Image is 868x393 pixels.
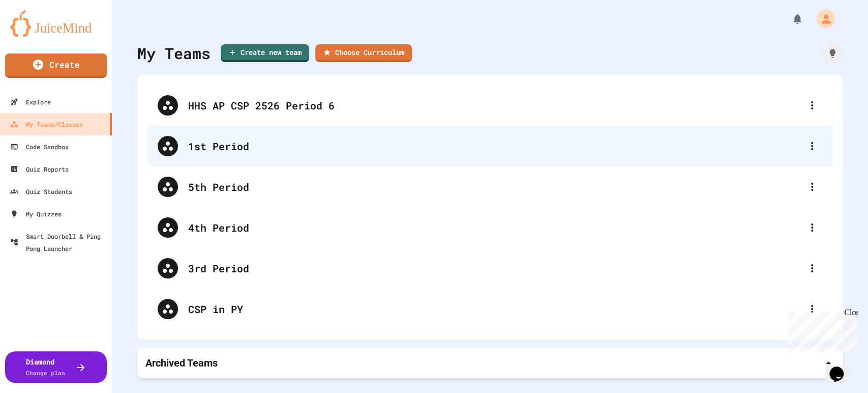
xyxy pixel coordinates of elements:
[147,207,832,248] div: 4th Period
[10,141,69,153] div: Code Sandbox
[147,126,832,166] div: 1st Period
[10,208,62,220] div: My Quizzes
[26,356,65,378] div: Diamond
[188,179,802,194] div: 5th Period
[10,230,108,255] div: Smart Doorbell & Ping Pong Launcher
[784,308,858,351] iframe: chat widget
[10,185,72,198] div: Quiz Students
[188,301,802,317] div: CSP in PY
[221,44,309,62] a: Create new team
[188,261,802,276] div: 3rd Period
[10,96,51,108] div: Explore
[145,356,218,370] p: Archived Teams
[147,166,832,207] div: 5th Period
[10,163,69,175] div: Quiz Reports
[5,351,107,383] button: DiamondChange plan
[188,98,802,113] div: HHS AP CSP 2526 Period 6
[822,43,843,64] div: How it works
[188,138,802,154] div: 1st Period
[137,42,211,65] div: My Teams
[772,10,806,27] div: My Notifications
[315,44,412,62] a: Choose Curriculum
[10,118,83,130] div: My Teams/Classes
[10,10,102,37] img: logo-orange.svg
[4,4,70,65] div: Chat with us now!Close
[26,369,65,377] span: Change plan
[147,248,832,289] div: 3rd Period
[825,352,858,383] iframe: chat widget
[147,289,832,329] div: CSP in PY
[147,85,832,126] div: HHS AP CSP 2526 Period 6
[806,7,837,31] div: My Account
[188,220,802,235] div: 4th Period
[5,53,107,78] a: Create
